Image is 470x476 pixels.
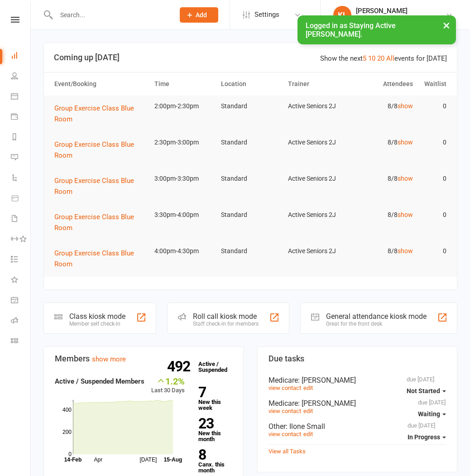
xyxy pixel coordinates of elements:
td: Active Seniors 2J [284,204,350,226]
td: Active Seniors 2J [284,96,350,117]
span: : Ilone Small [286,422,325,431]
span: Add [196,11,207,19]
span: Not Started [407,387,440,394]
a: Dashboard [11,46,31,67]
a: show more [92,355,126,363]
td: 3:30pm-4:00pm [150,204,217,226]
a: All [386,54,394,63]
td: 8/8 [350,96,417,117]
input: Search... [53,9,168,21]
strong: 7 [198,385,229,399]
div: Medicare [269,399,446,408]
a: view contact [269,431,301,438]
button: Group Exercise Class Blue Room [54,248,146,269]
span: Logged in as Staying Active [PERSON_NAME]. [306,21,396,38]
td: Active Seniors 2J [284,132,350,153]
a: Payments [11,107,31,128]
a: Class kiosk mode [11,332,31,352]
button: Group Exercise Class Blue Room [54,103,146,125]
a: show [398,211,413,218]
td: 0 [417,96,451,117]
a: view contact [269,408,301,414]
button: Add [180,7,218,23]
a: Reports [11,128,31,148]
a: show [398,175,413,182]
span: Group Exercise Class Blue Room [54,213,134,232]
a: 10 [368,54,375,63]
h3: Coming up [DATE] [54,53,447,62]
button: Waiting [418,406,446,422]
a: People [11,67,31,87]
td: 8/8 [350,168,417,189]
button: In Progress [408,429,446,445]
td: Standard [217,204,283,226]
a: 20 [377,54,384,63]
div: [PERSON_NAME] [356,7,446,15]
a: 492Active / Suspended [194,354,234,380]
strong: Active / Suspended Members [55,377,144,385]
strong: 492 [167,360,194,373]
th: Location [217,72,283,96]
span: Settings [254,5,279,25]
div: Last 30 Days [151,376,185,395]
div: Great for the front desk [326,321,427,327]
strong: 23 [198,417,229,430]
a: edit [303,408,313,414]
a: General attendance kiosk mode [11,291,31,311]
a: What's New [11,270,31,291]
td: 2:00pm-2:30pm [150,96,217,117]
th: Attendees [350,72,417,96]
td: Standard [217,240,283,262]
a: Roll call kiosk mode [11,311,31,332]
th: Trainer [284,72,350,96]
h3: Due tasks [269,354,446,363]
span: Waiting [418,410,440,418]
a: 7New this week [198,385,233,411]
a: View all Tasks [269,448,306,455]
td: 8/8 [350,132,417,153]
button: Group Exercise Class Blue Room [54,212,146,233]
div: Medicare [269,376,446,385]
th: Time [150,72,217,96]
strong: 8 [198,448,229,462]
button: × [438,15,455,35]
a: edit [303,431,313,438]
a: Product Sales [11,189,31,209]
h3: Members [55,354,232,363]
button: Group Exercise Class Blue Room [54,175,146,197]
td: 0 [417,168,451,189]
a: 5 [363,54,366,63]
a: view contact [269,385,301,391]
td: 8/8 [350,240,417,262]
div: Member self check-in [69,321,125,327]
button: Not Started [407,383,446,399]
td: Active Seniors 2J [284,240,350,262]
span: Group Exercise Class Blue Room [54,177,134,196]
td: 2:30pm-3:00pm [150,132,217,153]
div: Class kiosk mode [69,312,125,321]
div: Other [269,422,446,431]
a: show [398,139,413,146]
td: Standard [217,132,283,153]
th: Event/Booking [50,72,150,96]
div: Roll call kiosk mode [193,312,259,321]
td: Standard [217,168,283,189]
td: 8/8 [350,204,417,226]
td: Active Seniors 2J [284,168,350,189]
div: Show the next events for [DATE] [320,53,447,64]
a: 23New this month [198,417,233,442]
a: show [398,102,413,110]
a: show [398,247,413,255]
div: Staff check-in for members [193,321,259,327]
div: General attendance kiosk mode [326,312,427,321]
a: 8Canx. this month [198,448,233,473]
div: Staying Active [PERSON_NAME] [356,15,446,23]
span: Group Exercise Class Blue Room [54,249,134,268]
td: 4:00pm-4:30pm [150,240,217,262]
td: 0 [417,240,451,262]
span: Group Exercise Class Blue Room [54,104,134,123]
div: 1.2% [151,376,185,386]
span: Group Exercise Class Blue Room [54,140,134,159]
td: 0 [417,204,451,226]
th: Waitlist [417,72,451,96]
